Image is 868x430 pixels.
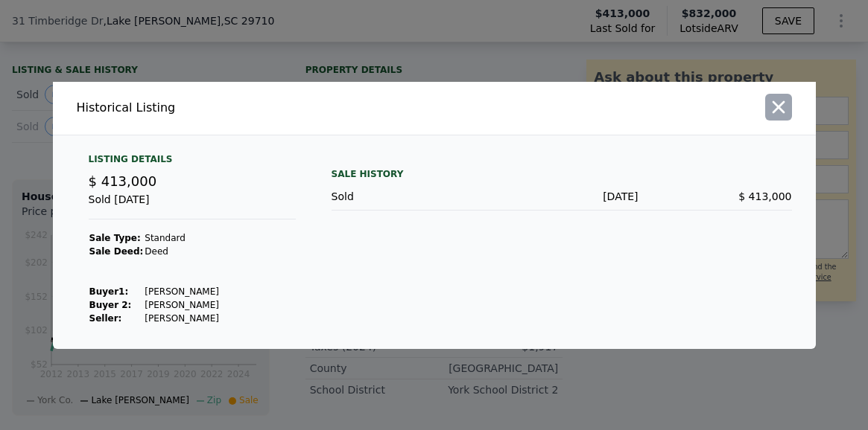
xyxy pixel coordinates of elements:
[89,300,132,310] strong: Buyer 2:
[332,165,792,183] div: Sale History
[77,99,428,117] div: Historical Listing
[144,285,220,298] td: [PERSON_NAME]
[89,192,296,219] div: Sold [DATE]
[144,312,220,325] td: [PERSON_NAME]
[332,189,485,204] div: Sold
[738,190,791,202] span: $ 413,000
[89,246,144,257] strong: Sale Deed:
[144,298,220,312] td: [PERSON_NAME]
[89,286,129,297] strong: Buyer 1 :
[89,313,122,324] strong: Seller :
[89,173,157,189] span: $ 413,000
[144,231,220,245] td: Standard
[485,189,639,204] div: [DATE]
[89,153,296,171] div: Listing Details
[89,233,141,243] strong: Sale Type:
[144,245,220,258] td: Deed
